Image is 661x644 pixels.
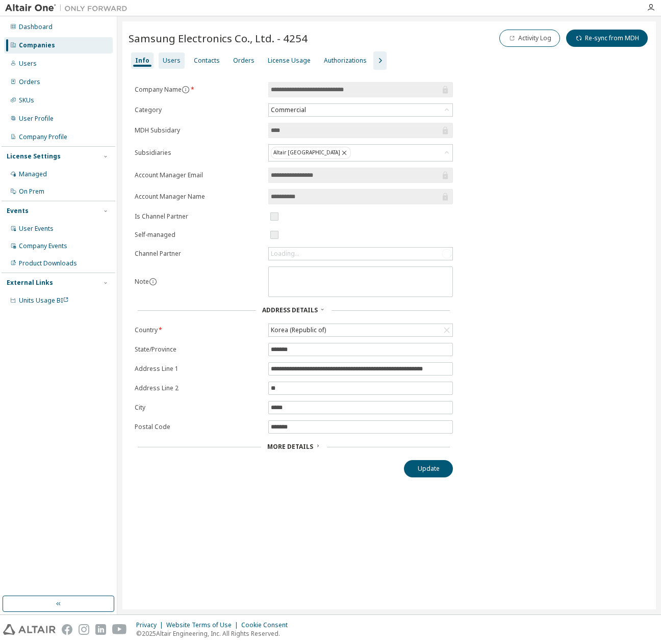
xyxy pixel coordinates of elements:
img: facebook.svg [62,624,72,635]
div: Users [163,57,181,65]
div: Users [19,60,37,68]
label: State/Province [135,345,262,354]
img: linkedin.svg [95,624,106,635]
span: Address Details [262,306,318,314]
button: Activity Log [499,30,560,47]
label: Is Channel Partner [135,212,262,221]
img: instagram.svg [79,624,89,635]
label: Country [135,326,262,334]
label: Subsidiaries [135,149,262,157]
div: License Usage [268,57,311,65]
div: On Prem [19,187,44,196]
div: Loading... [269,248,452,260]
div: Privacy [136,621,166,629]
button: information [149,278,157,286]
img: youtube.svg [112,624,127,635]
div: User Events [19,225,54,233]
div: Commercial [269,104,308,116]
label: Postal Code [135,423,262,431]
div: Commercial [269,104,452,116]
label: Account Manager Email [135,171,262,179]
span: More Details [267,442,313,451]
div: Orders [19,78,40,86]
div: Events [7,207,29,215]
div: Korea (Republic of) [269,324,452,336]
div: Authorizations [324,57,367,65]
div: Loading... [271,250,299,258]
div: Korea (Republic of) [269,325,327,336]
span: Units Usage BI [19,296,69,305]
div: Website Terms of Use [166,621,241,629]
div: Cookie Consent [241,621,294,629]
div: Altair [GEOGRAPHIC_DATA] [271,147,351,159]
div: Info [135,57,149,65]
div: Orders [233,57,255,65]
div: Company Profile [19,133,67,141]
label: Address Line 2 [135,384,262,392]
div: External Links [7,279,53,287]
p: © 2025 Altair Engineering, Inc. All Rights Reserved. [136,629,294,638]
img: altair_logo.svg [3,624,56,635]
div: Dashboard [19,23,53,31]
div: Managed [19,170,47,178]
label: Self-managed [135,231,262,239]
label: Company Name [135,86,262,94]
label: Account Manager Name [135,193,262,201]
label: Note [135,277,149,286]
div: Product Downloads [19,259,77,267]
div: User Profile [19,115,54,123]
div: Company Events [19,242,67,250]
img: Altair One [5,3,133,13]
div: Companies [19,41,55,49]
div: Contacts [194,57,220,65]
button: Update [404,460,453,477]
label: Address Line 1 [135,365,262,373]
div: License Settings [7,152,61,160]
label: MDH Subsidary [135,126,262,135]
button: information [182,86,190,94]
button: Re-sync from MDH [566,30,648,47]
span: Samsung Electronics Co., Ltd. - 4254 [129,31,308,45]
div: SKUs [19,96,34,104]
label: Channel Partner [135,250,262,258]
label: City [135,404,262,412]
div: Altair [GEOGRAPHIC_DATA] [269,145,452,161]
label: Category [135,106,262,114]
